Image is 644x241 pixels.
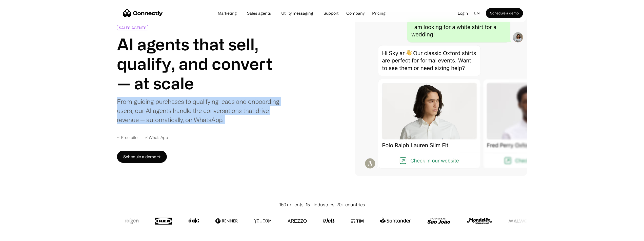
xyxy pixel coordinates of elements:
a: Marketing [214,11,241,15]
a: Schedule a demo [486,8,523,18]
a: Schedule a demo → [117,151,167,163]
a: Pricing [368,11,390,15]
ul: Language list [10,232,30,239]
div: 150+ clients, 15+ industries, 20+ countries [279,201,365,208]
div: en [474,9,480,17]
div: Company [345,10,366,17]
div: ✓ Free pilot [117,134,139,140]
a: Utility messaging [277,11,317,15]
div: SALES AGENTS [119,26,147,30]
div: Company [346,10,365,17]
aside: Language selected: English [5,232,30,239]
a: home [123,9,163,17]
a: Support [319,11,343,15]
div: From guiding purchases to qualifying leads and onboarding users, our AI agents handle the convers... [117,97,283,124]
a: Sales agents [243,11,275,15]
div: en [472,9,486,17]
a: Login [454,9,472,17]
div: ✓ WhatsApp [145,134,168,140]
h1: AI agents that sell, qualify, and convert — at scale [117,34,283,93]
